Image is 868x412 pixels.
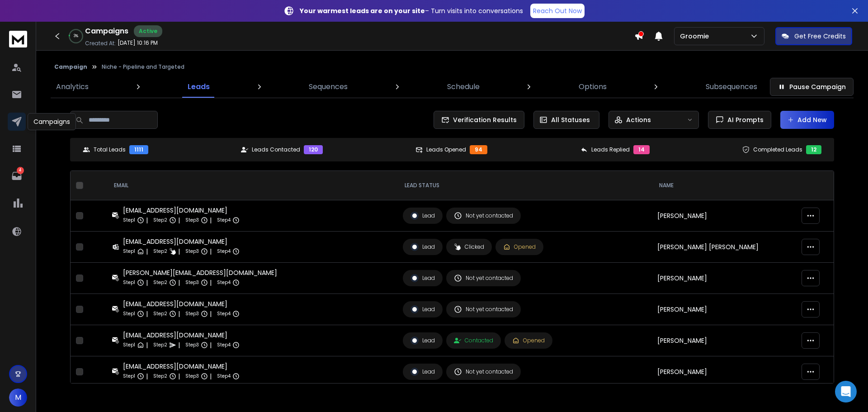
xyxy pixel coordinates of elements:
button: AI Prompts [708,111,771,129]
p: Subsequences [706,81,757,92]
p: Step 1 [123,309,135,318]
p: Completed Leads [753,146,802,153]
div: Not yet contacted [454,274,513,282]
p: Groomie [680,32,712,41]
p: Options [579,81,607,92]
div: Campaigns [28,113,76,130]
p: – Turn visits into conversations [300,6,523,15]
p: | [210,247,212,256]
p: Total Leads [94,146,126,153]
p: | [210,341,212,350]
a: Leads [182,76,215,98]
div: [EMAIL_ADDRESS][DOMAIN_NAME] [123,331,240,340]
p: Step 1 [123,216,135,225]
div: [EMAIL_ADDRESS][DOMAIN_NAME] [123,237,240,246]
th: LEAD STATUS [397,171,651,200]
div: Lead [410,212,435,220]
h1: Campaigns [85,26,128,37]
p: | [178,372,180,381]
div: [EMAIL_ADDRESS][DOMAIN_NAME] [123,362,240,371]
td: [PERSON_NAME] [652,263,797,294]
p: Step 2 [153,247,167,256]
div: Open Intercom Messenger [835,381,857,403]
p: Step 1 [123,247,135,256]
a: 4 [8,167,26,185]
strong: Your warmest leads are on your site [300,6,425,15]
div: Lead [410,336,435,345]
p: | [146,372,148,381]
p: | [178,278,180,287]
p: Step 1 [123,372,135,381]
p: Step 1 [123,278,135,287]
th: EMAIL [107,171,397,200]
td: [PERSON_NAME] [652,200,797,232]
div: 12 [806,145,821,154]
img: logo [9,31,27,47]
div: Opened [503,243,536,251]
div: Not yet contacted [454,212,513,220]
p: All Statuses [551,115,590,124]
p: Leads Opened [426,146,466,153]
span: AI Prompts [724,115,764,124]
button: Campaign [54,63,87,71]
p: Step 3 [185,372,199,381]
p: | [178,247,180,256]
p: | [146,278,148,287]
p: Sequences [309,81,348,92]
p: | [210,216,212,225]
p: Step 2 [153,278,167,287]
p: Step 2 [153,216,167,225]
p: | [210,372,212,381]
p: Step 3 [185,278,199,287]
a: Sequences [303,76,353,98]
div: Active [134,25,162,37]
button: Add New [780,111,834,129]
p: Schedule [447,81,480,92]
p: Step 2 [153,372,167,381]
p: Step 1 [123,341,135,350]
div: 14 [633,145,650,154]
p: Step 4 [217,309,231,318]
p: | [146,309,148,318]
p: Step 2 [153,341,167,350]
div: 1111 [129,145,148,154]
p: Step 4 [217,216,231,225]
p: | [146,216,148,225]
p: Created At: [85,40,116,47]
p: Step 4 [217,341,231,350]
p: Step 3 [185,247,199,256]
td: [PERSON_NAME] [PERSON_NAME] [652,232,797,263]
div: Contacted [454,337,493,344]
td: [PERSON_NAME] [652,356,797,388]
p: | [210,278,212,287]
p: [DATE] 10:16 PM [118,39,158,47]
div: Lead [410,243,435,251]
a: Subsequences [700,76,763,98]
div: Not yet contacted [454,368,513,376]
p: Actions [626,115,651,124]
p: | [178,341,180,350]
td: [PERSON_NAME] [652,325,797,356]
p: Leads Contacted [252,146,300,153]
button: Pause Campaign [770,78,854,96]
div: [EMAIL_ADDRESS][DOMAIN_NAME] [123,206,240,215]
p: Analytics [56,81,89,92]
div: Lead [410,274,435,282]
p: Leads Replied [591,146,630,153]
th: NAME [652,171,797,200]
div: Not yet contacted [454,305,513,313]
p: | [146,341,148,350]
div: 120 [304,145,323,154]
button: M [9,388,27,407]
div: 94 [470,145,487,154]
div: Opened [512,337,545,344]
p: Niche - Pipeline and Targeted [102,63,184,71]
div: Lead [410,368,435,376]
a: Schedule [442,76,485,98]
div: [EMAIL_ADDRESS][DOMAIN_NAME] [123,299,240,308]
p: Step 3 [185,341,199,350]
p: Step 3 [185,309,199,318]
p: | [210,309,212,318]
p: | [178,309,180,318]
